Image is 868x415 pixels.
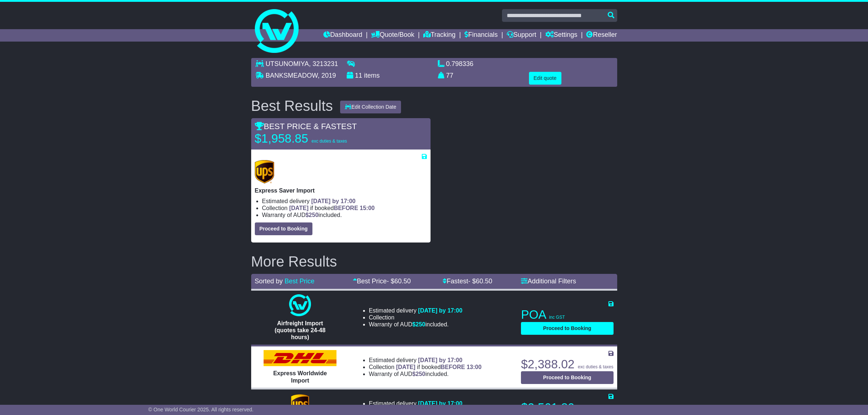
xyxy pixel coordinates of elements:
[148,407,254,412] span: © One World Courier 2025. All rights reserved.
[394,278,411,285] span: 60.50
[275,320,326,340] span: Airfreight Import (quotes take 24-48 hours)
[412,371,425,377] span: $
[464,29,498,42] a: Financials
[369,400,482,407] li: Estimated delivery
[251,253,617,269] h2: More Results
[396,364,481,370] span: if booked
[521,371,613,384] button: Proceed to Booking
[369,307,463,314] li: Estimated delivery
[416,371,425,377] span: 250
[266,60,309,67] span: UTSUNOMIYA
[446,72,454,79] span: 77
[369,364,482,371] li: Collection
[476,278,492,285] span: 60.50
[549,315,565,320] span: inc GST
[412,321,425,327] span: $
[418,400,463,407] span: [DATE] by 17:00
[416,321,425,327] span: 250
[273,370,327,383] span: Express Worldwide Import
[353,278,411,285] a: Best Price- $60.50
[289,205,308,211] span: [DATE]
[371,29,414,42] a: Quote/Book
[578,364,613,369] span: exc duties & taxes
[441,364,465,370] span: BEFORE
[262,212,427,218] li: Warranty of AUD included.
[369,314,463,321] li: Collection
[507,29,536,42] a: Support
[418,357,463,363] span: [DATE] by 17:00
[262,198,427,205] li: Estimated delivery
[387,278,411,285] span: - $
[285,278,315,285] a: Best Price
[521,307,613,322] p: POA
[529,72,561,85] button: Edit quote
[309,212,319,218] span: 250
[360,205,375,211] span: 15:00
[446,60,474,67] span: 0.798336
[318,72,336,79] span: , 2019
[364,72,380,79] span: items
[255,278,283,285] span: Sorted by
[255,122,357,131] span: BEST PRICE & FASTEST
[468,278,492,285] span: - $
[369,371,482,377] li: Warranty of AUD included.
[289,294,311,316] img: One World Courier: Airfreight Import (quotes take 24-48 hours)
[266,72,318,79] span: BANKSMEADOW
[369,321,463,328] li: Warranty of AUD included.
[255,160,275,183] img: UPS (new): Express Saver Import
[521,278,576,285] a: Additional Filters
[521,322,613,335] button: Proceed to Booking
[423,29,455,42] a: Tracking
[264,350,336,366] img: DHL: Express Worldwide Import
[443,278,492,285] a: Fastest- $60.50
[262,205,427,212] li: Collection
[355,72,362,79] span: 11
[309,60,338,67] span: , 3213231
[289,205,374,211] span: if booked
[323,29,362,42] a: Dashboard
[545,29,577,42] a: Settings
[418,307,463,314] span: [DATE] by 17:00
[369,357,482,364] li: Estimated delivery
[255,222,312,235] button: Proceed to Booking
[521,357,613,372] p: $2,388.02
[340,101,401,113] button: Edit Collection Date
[248,98,337,114] div: Best Results
[586,29,617,42] a: Reseller
[311,198,356,204] span: [DATE] by 17:00
[311,139,347,144] span: exc duties & taxes
[521,400,613,415] p: $2,561.80
[255,131,347,146] p: $1,958.85
[305,212,319,218] span: $
[334,205,358,211] span: BEFORE
[467,364,482,370] span: 13:00
[396,364,415,370] span: [DATE]
[255,187,427,194] p: Express Saver Import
